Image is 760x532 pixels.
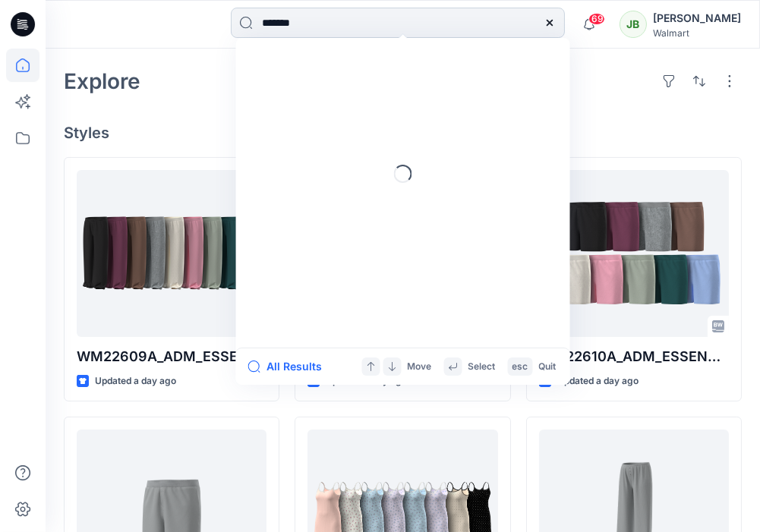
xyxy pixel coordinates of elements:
[557,373,639,389] p: Updated a day ago
[539,359,557,375] p: Quit
[539,346,729,367] p: WM22610A_ADM_ESSENTIALS SHORT_COLORWAY
[77,346,266,367] p: WM22609A_ADM_ESSENTIALS LONG PANT_COLORWAY
[512,359,528,375] p: esc
[77,170,266,337] a: WM22609A_ADM_ESSENTIALS LONG PANT_COLORWAY
[620,11,647,38] div: JB
[653,9,741,27] div: [PERSON_NAME]
[64,124,742,142] h4: Styles
[588,13,605,25] span: 69
[468,359,496,375] p: Select
[653,27,741,39] div: Walmart
[95,373,176,389] p: Updated a day ago
[248,357,332,376] button: All Results
[539,170,729,337] a: WM22610A_ADM_ESSENTIALS SHORT_COLORWAY
[408,359,432,375] p: Move
[64,69,140,93] h2: Explore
